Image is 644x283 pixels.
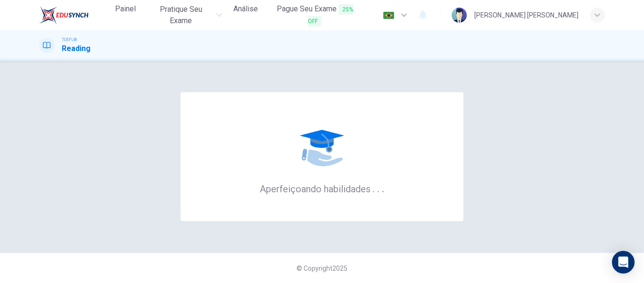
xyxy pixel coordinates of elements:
span: TOEFL® [62,36,77,43]
a: Painel [110,0,140,30]
span: Pague Seu Exame [269,3,360,27]
div: Open Intercom Messenger [612,251,635,274]
button: Painel [110,0,140,17]
span: © Copyright 2025 [297,265,347,272]
span: Pratique seu exame [148,4,214,26]
h6: . [372,180,375,196]
div: [PERSON_NAME] [PERSON_NAME] [474,9,578,21]
button: Pague Seu Exame25% OFF [265,0,364,30]
a: Análise [230,0,262,30]
span: Painel [115,3,136,15]
h1: Reading [62,43,91,54]
h6: . [377,180,380,196]
button: Análise [230,0,262,17]
h6: Aperfeiçoando habilidades [260,182,385,195]
img: EduSynch logo [39,6,89,25]
h6: . [381,180,385,196]
img: pt [383,12,395,19]
a: EduSynch logo [39,6,110,25]
button: Pratique seu exame [144,1,226,29]
img: Profile picture [452,8,467,23]
span: Análise [233,3,258,15]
